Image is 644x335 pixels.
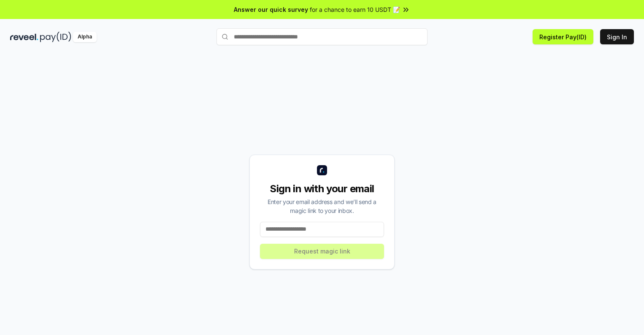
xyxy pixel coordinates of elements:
button: Sign In [600,29,634,44]
button: Register Pay(ID) [533,29,593,44]
div: Alpha [73,32,97,42]
img: logo_small [317,165,327,175]
span: for a chance to earn 10 USDT 📝 [310,5,400,14]
div: Sign in with your email [260,182,384,196]
div: Enter your email address and we’ll send a magic link to your inbox. [260,197,384,215]
img: reveel_dark [10,32,38,42]
span: Answer our quick survey [234,5,308,14]
img: pay_id [40,32,71,42]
